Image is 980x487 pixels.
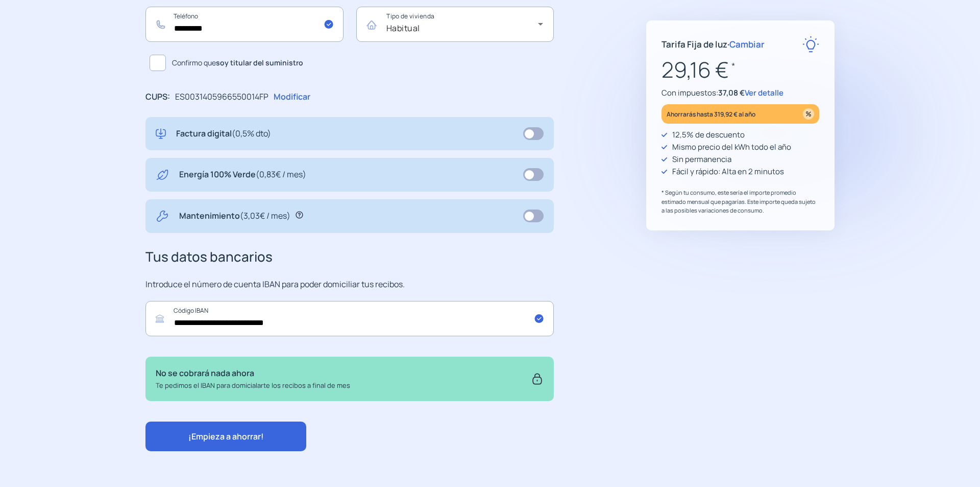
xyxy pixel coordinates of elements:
p: CUPS: [145,90,170,104]
h3: Tus datos bancarios [145,246,554,268]
img: rate-E.svg [802,36,819,53]
span: (3,03€ / mes) [240,210,290,221]
img: secure.svg [531,367,544,390]
img: tool.svg [156,210,169,223]
p: Modificar [274,90,310,104]
img: percentage_icon.svg [803,108,814,120]
mat-label: Tipo de vivienda [386,12,434,21]
span: 37,08 € [718,87,745,98]
p: ES0031405966550014FP [175,90,268,104]
span: (0,83€ / mes) [256,169,306,180]
span: Confirmo que [172,57,303,68]
span: ¡Empieza a ahorrar! [188,431,264,442]
b: soy titular del suministro [216,58,303,67]
img: digital-invoice.svg [156,127,166,141]
p: Sin permanencia [672,153,731,166]
p: Te pedimos el IBAN para domicialarte los recibos a final de mes [156,380,350,391]
p: Factura digital [176,127,271,141]
span: Habitual [386,22,420,34]
p: Ahorrarás hasta 319,92 € al año [667,108,755,120]
p: No se cobrará nada ahora [156,367,350,380]
span: Cambiar [729,38,765,50]
p: Tarifa Fija de luz · [661,37,765,51]
p: Mantenimiento [179,210,290,223]
p: Fácil y rápido: Alta en 2 minutos [672,166,784,178]
p: Con impuestos: [661,87,819,99]
span: Ver detalle [745,87,783,98]
p: 29,16 € [661,53,819,87]
img: energy-green.svg [156,168,169,181]
p: 12,5% de descuento [672,129,745,141]
span: (0,5% dto) [232,128,271,139]
button: ¡Empieza a ahorrar! [145,422,306,451]
p: Mismo precio del kWh todo el año [672,141,791,153]
p: Energía 100% Verde [179,168,306,181]
p: Introduce el número de cuenta IBAN para poder domiciliar tus recibos. [145,278,554,291]
p: * Según tu consumo, este sería el importe promedio estimado mensual que pagarías. Este importe qu... [661,188,819,215]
